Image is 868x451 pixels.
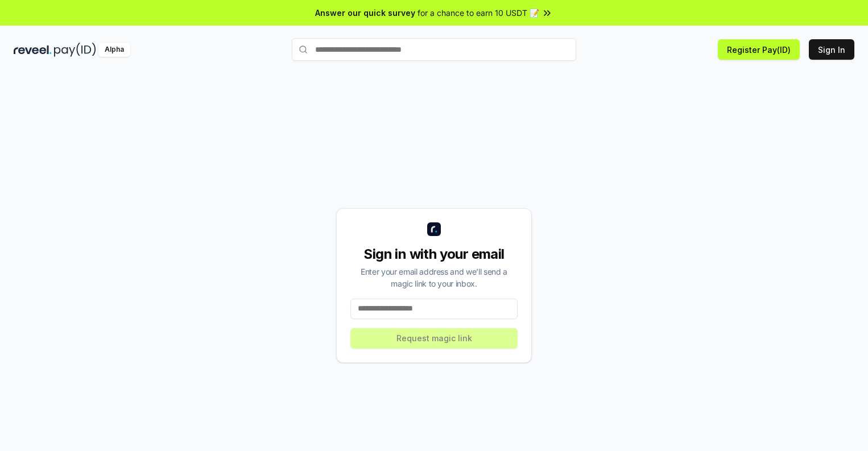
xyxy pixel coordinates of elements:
div: Sign in with your email [350,245,518,263]
button: Register Pay(ID) [718,39,800,60]
img: pay_id [54,43,96,57]
span: Answer our quick survey [315,7,415,19]
img: logo_small [427,222,441,236]
div: Enter your email address and we’ll send a magic link to your inbox. [350,266,518,289]
button: Sign In [809,39,854,60]
div: Alpha [98,43,130,57]
img: reveel_dark [14,43,52,57]
span: for a chance to earn 10 USDT 📝 [418,7,539,19]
